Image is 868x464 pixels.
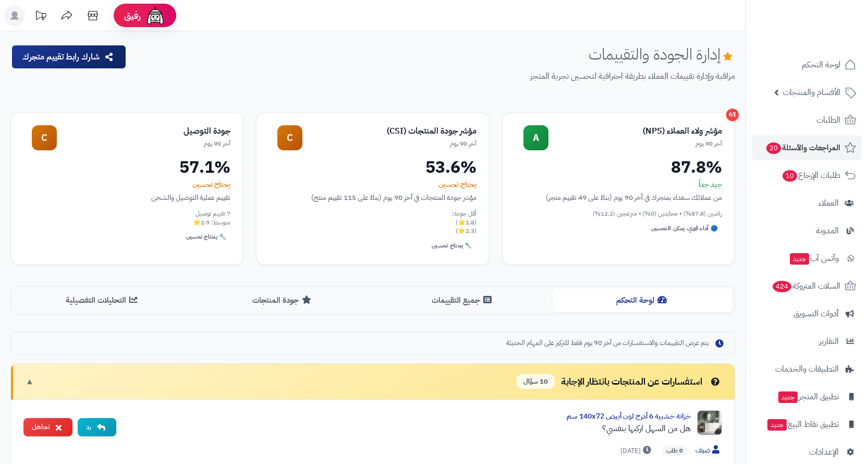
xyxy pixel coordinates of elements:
a: وآتس آبجديد [752,246,862,271]
span: 10 سؤال [517,374,555,389]
a: خزانة خشبية 6 أدرج لون أبيض 140x72 سم [567,411,691,422]
div: آخر 90 يوم [57,139,230,148]
button: لوحة التحكم [553,289,732,312]
div: 🔧 يحتاج تحسين [182,231,230,243]
span: 20 [766,142,781,154]
span: العملاء [818,196,839,210]
button: رد [78,418,116,436]
a: تطبيق المتجرجديد [752,384,862,409]
span: وآتس آب [789,251,839,266]
div: 61 [726,109,739,121]
a: المدونة [752,218,862,243]
span: جديد [778,391,798,403]
span: التقارير [819,334,839,349]
div: جودة التوصيل [57,125,230,137]
img: Product [697,410,722,435]
div: 🔧 يحتاج تحسين [427,240,476,252]
a: أدوات التسويق [752,301,862,326]
span: 10 [783,170,797,182]
span: الإعدادات [809,445,839,459]
span: 0 طلب [662,446,687,456]
div: A [523,125,548,150]
span: أدوات التسويق [793,306,839,321]
img: logo-2.png [797,8,858,30]
a: تطبيق نقاط البيعجديد [752,412,862,437]
a: التقارير [752,329,862,354]
span: المدونة [816,223,839,238]
h1: إدارة الجودة والتقييمات [589,45,735,63]
a: المراجعات والأسئلة20 [752,135,862,160]
div: آخر 90 يوم [548,139,722,148]
div: مؤشر ولاء العملاء (NPS) [548,125,722,137]
span: [DATE] [620,446,654,456]
div: C [277,125,302,150]
a: الطلبات [752,108,862,133]
span: رفيق [124,9,141,22]
span: تطبيق المتجر [777,389,839,404]
a: تحديثات المنصة [28,5,54,29]
div: 7 تقييم توصيل متوسط: 2.9⭐ [23,209,230,227]
div: راضين (87.8%) • محايدين (0%) • منزعجين (12.2%) [515,209,722,218]
a: طلبات الإرجاع10 [752,163,862,188]
span: ضيف [695,445,722,456]
button: جودة المنتجات [193,289,373,312]
a: لوحة التحكم [752,52,862,77]
button: تجاهل [23,418,72,436]
div: C [32,125,57,150]
p: مراقبة وإدارة تقييمات العملاء بطريقة احترافية لتحسين تجربة المتجر [135,70,735,82]
span: المراجعات والأسئلة [765,140,840,155]
div: 57.1% [23,159,230,175]
div: استفسارات عن المنتجات بانتظار الإجابة [517,374,722,389]
span: الأقسام والمنتجات [783,85,840,100]
span: 424 [773,281,791,292]
div: جيد جداً [515,180,722,190]
span: جديد [767,419,787,431]
span: التطبيقات والخدمات [775,362,839,376]
div: يحتاج تحسين [23,180,230,190]
div: مؤشر جودة المنتجات (CSI) [302,125,476,137]
div: 87.8% [515,159,722,175]
span: لوحة التحكم [802,57,840,72]
div: من عملائك سعداء بمتجرك في آخر 90 يوم (بناءً على 49 تقييم متجر) [515,192,722,203]
span: السلات المتروكة [772,279,840,293]
button: شارك رابط تقييم متجرك [12,45,126,68]
button: جميع التقييمات [373,289,553,312]
div: 🔵 أداء قوي، يمكن التحسين [647,222,722,235]
span: طلبات الإرجاع [781,168,840,183]
a: السلات المتروكة424 [752,273,862,299]
div: أقل جودة: (1.8⭐) (2.3⭐) [269,209,476,235]
span: ▼ [26,376,34,388]
div: تقييم عملية التوصيل والشحن [23,192,230,203]
span: جديد [790,253,809,265]
button: التحليلات التفصيلية [13,289,193,312]
div: يحتاج تحسين [269,180,476,190]
div: مؤشر جودة المنتجات في آخر 90 يوم (بناءً على 115 تقييم منتج) [269,192,476,203]
a: التطبيقات والخدمات [752,356,862,382]
span: الطلبات [816,113,840,127]
div: هل من السهل اركبها بنفسي؟ [125,422,691,435]
span: تطبيق نقاط البيع [766,417,839,432]
img: ai-face.png [145,5,166,26]
span: يتم عرض التقييمات والاستفسارات من آخر 90 يوم فقط للتركيز على المهام الحديثة [506,338,708,348]
div: 53.6% [269,159,476,175]
a: العملاء [752,191,862,216]
div: آخر 90 يوم [302,139,476,148]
